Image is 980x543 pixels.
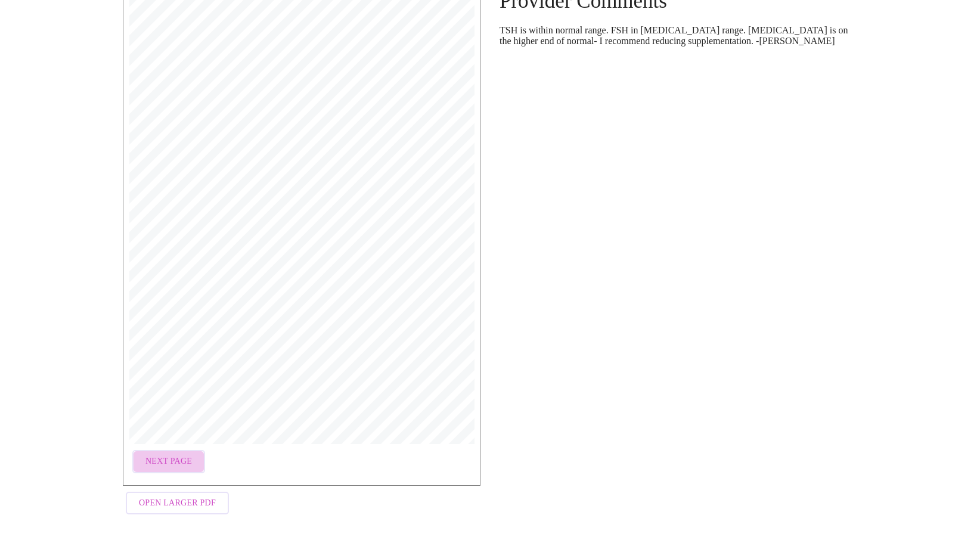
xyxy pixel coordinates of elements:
button: Open Larger PDF [126,492,229,515]
span: Open Larger PDF [139,496,216,511]
span: Next Page [145,454,192,469]
p: TSH is within normal range. FSH in [MEDICAL_DATA] range. [MEDICAL_DATA] is on the higher end of n... [500,25,857,46]
button: Next Page [132,450,205,473]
